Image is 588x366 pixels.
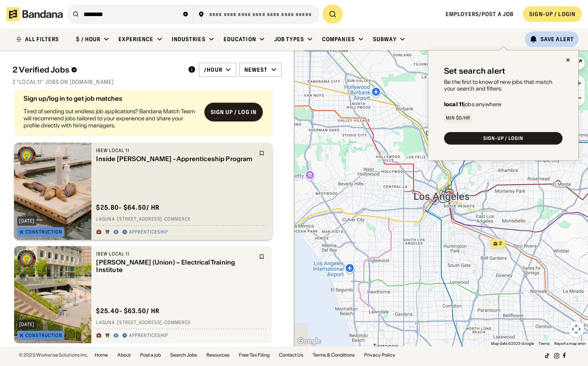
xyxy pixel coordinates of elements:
img: Bandana logotype [6,7,63,21]
a: Employers/Post a job [446,11,513,18]
div: Education [224,36,256,43]
div: Be the first to know of new jobs that match your search and filters: [444,79,563,92]
div: Laguna · [STREET_ADDRESS] · Commerce [96,320,268,326]
div: Subway [373,36,397,43]
a: Search Jobs [170,353,197,357]
div: SIGN-UP / LOGIN [529,11,575,18]
a: Report a map error [554,341,586,346]
div: © 2025 Workwise Solutions Inc. [19,353,88,357]
div: Sign up/log in to get job matches [24,95,198,101]
span: Map data ©2025 Google [491,341,534,346]
a: Privacy Policy [364,353,395,357]
a: Terms & Conditions [313,353,355,357]
div: Experience [118,36,153,43]
div: Construction [25,333,62,338]
div: Laguna · [STREET_ADDRESS] · Commerce [96,216,268,223]
div: grid [13,90,282,346]
div: Sign up / Log in [211,109,257,116]
div: /hour [204,66,222,73]
a: Post a job [140,353,161,357]
div: jobs anywhere [444,101,501,107]
b: local 11 [444,101,464,108]
a: About [117,353,131,357]
div: [DATE] [19,219,35,223]
div: Inside [PERSON_NAME] - Apprenticeship Program [96,155,254,163]
a: Home [95,353,108,357]
div: Construction [25,230,62,234]
div: [DATE] [19,322,35,327]
div: $ 25.40 - $63.50 / hr [96,307,160,315]
div: SIGN-UP / LOGIN [483,136,523,141]
div: Min $0/hr [446,116,470,120]
div: Companies [322,36,355,43]
div: IBEW Local 11 [96,147,254,154]
a: Open this area in Google Maps (opens a new window) [296,336,322,346]
div: Apprenticeship [129,333,167,339]
div: Job Types [274,36,304,43]
div: ALL FILTERS [25,36,59,42]
img: IBEW Local 11 logo [17,146,36,165]
div: IBEW Local 11 [96,251,254,257]
div: Apprenticeship [129,229,167,236]
span: 2 [499,240,502,247]
button: Map camera controls [568,321,584,337]
a: Free Tax Filing [239,353,269,357]
div: Newest [244,66,268,73]
div: [PERSON_NAME] (Union) – Electrical Training Institute [96,259,254,274]
div: Tired of sending out endless job applications? Bandana Match Team will recommend jobs tailored to... [24,108,198,129]
img: IBEW Local 11 logo [17,249,36,268]
div: $ 25.80 - $64.50 / hr [96,203,160,212]
img: Google [296,336,322,346]
div: Set search alert [444,66,505,76]
a: Terms (opens in new tab) [539,341,550,346]
div: 2 Verified Jobs [13,65,182,74]
div: 2 "LOCAL 11" jobs on [DOMAIN_NAME] [13,78,282,85]
div: Save Alert [541,36,574,43]
div: Industries [172,36,206,43]
a: Contact Us [279,353,303,357]
a: Resources [206,353,229,357]
div: $ / hour [76,36,100,43]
